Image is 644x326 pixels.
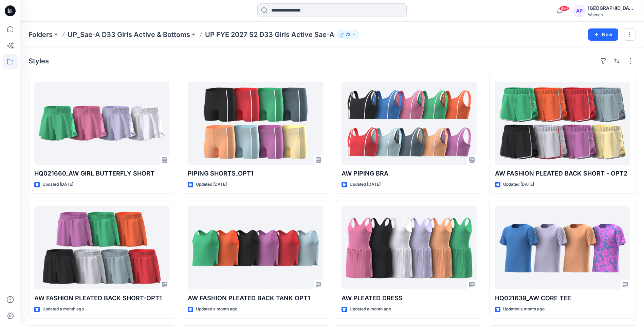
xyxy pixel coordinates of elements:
[42,181,73,188] p: Updated [DATE]
[34,293,169,303] p: AW FASHION PLEATED BACK SHORT-OPT1
[495,82,630,165] a: AW FASHION PLEATED BACK SHORT - OPT2
[29,30,53,39] a: Folders
[503,181,534,188] p: Updated [DATE]
[188,293,323,303] p: AW FASHION PLEATED BACK TANK OPT1
[588,12,636,17] div: Walmart
[573,5,585,17] div: AP
[495,206,630,289] a: HQ021639_AW CORE TEE
[342,293,477,303] p: AW PLEATED DRESS
[495,169,630,178] p: AW FASHION PLEATED BACK SHORT - OPT2
[42,306,84,313] p: Updated a month ago
[188,206,323,289] a: AW FASHION PLEATED BACK TANK OPT1
[342,206,477,289] a: AW PLEATED DRESS
[346,31,351,38] p: 73
[588,4,636,12] div: [GEOGRAPHIC_DATA]
[503,306,545,313] p: Updated a month ago
[196,181,227,188] p: Updated [DATE]
[559,6,569,11] span: 99+
[205,30,334,39] p: UP FYE 2027 S2 D33 Girls Active Sae-A
[495,293,630,303] p: HQ021639_AW CORE TEE
[188,169,323,178] p: PIPING SHORTS_OPT1
[350,306,391,313] p: Updated a month ago
[350,181,381,188] p: Updated [DATE]
[337,30,359,39] button: 73
[34,169,169,178] p: HQ021660_AW GIRL BUTTERFLY SHORT
[68,30,190,39] a: UP_Sae-A D33 Girls Active & Bottoms
[34,82,169,165] a: HQ021660_AW GIRL BUTTERFLY SHORT
[188,82,323,165] a: PIPING SHORTS_OPT1
[342,82,477,165] a: AW PIPING BRA
[196,306,237,313] p: Updated a month ago
[29,57,49,65] h4: Styles
[588,28,618,41] button: New
[342,169,477,178] p: AW PIPING BRA
[34,206,169,289] a: AW FASHION PLEATED BACK SHORT-OPT1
